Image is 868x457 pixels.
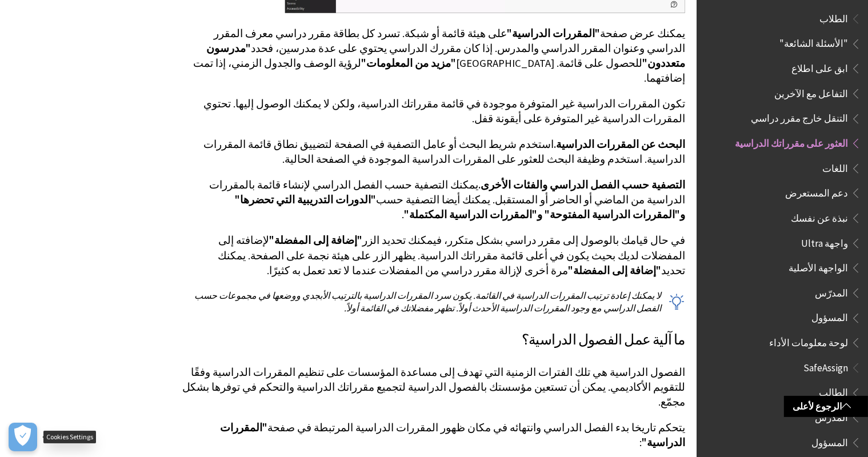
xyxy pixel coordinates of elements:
[811,433,848,448] span: المسؤول
[568,264,661,277] span: "إضافة إلى المفضلة"
[791,209,848,224] span: نبذة عن نفسك
[181,178,685,223] p: يمكنك التصفية حسب الفصل الدراسي لإنشاء قائمة بالمقررات الدراسية من الماضي أو الحاضر أو المستقبل. ...
[545,208,685,221] span: و"المقررات الدراسية المفتوحة"
[751,109,848,125] span: التنقل خارج مقرر دراسي
[404,208,542,221] span: و"المقررات الدراسية المكتملة"
[735,134,848,149] span: العثور على مقرراتك الدراسية
[811,308,848,324] span: المسؤول
[181,420,685,450] p: يتحكم تاريخا بدء الفصل الدراسي وانتهائه في مكان ظهور المقررات الدراسية المرتبطة في صفحة :
[822,159,848,174] span: اللغات
[181,233,685,278] p: في حال قيامك بالوصول إلى مقرر دراسي بشكل متكرر، فيمكنك تحديد الزر لإضافته إلى المفضلات لديك بحيث ...
[789,258,848,274] span: الواجهة الأصلية
[803,358,848,374] span: SafeAssign
[181,289,685,315] p: لا يمكنك إعادة ترتيب المقررات الدراسية في القائمة. يكون سرد المقررات الدراسية بالترتيب الأبجدي وو...
[801,234,848,249] span: واجهة Ultra
[181,26,685,86] p: يمكنك عرض صفحة على هيئة قائمة أو شبكة. تسرد كل بطاقة مقرر دراسي معرف المقرر الدراسي وعنوان المقرر...
[181,97,685,126] p: تكون المقررات الدراسية غير المتوفرة موجودة في قائمة مقرراتك الدراسية، ولكن لا يمكنك الوصول إليها....
[220,421,685,449] span: "المقررات الدراسية"
[181,137,685,167] p: استخدم شريط البحث أو عامل التصفية في الصفحة لتضييق نطاق قائمة المقررات الدراسية. استخدم وظيفة الب...
[779,34,848,50] span: "الأسئلة الشائعة"
[819,9,848,25] span: الطلاب
[791,59,848,74] span: ابق على اطلاع
[181,365,685,410] p: الفصول الدراسية هي تلك الفترات الزمنية التي تهدف إلى مساعدة المؤسسات على تنظيم المقررات الدراسية ...
[785,183,848,199] span: دعم المستعرض
[815,408,848,423] span: المدرس
[206,42,685,70] span: "مدرسون متعددون"
[269,234,362,247] span: "إضافة إلى المفضلة"
[361,57,456,70] span: "مزيد من المعلومات"
[554,138,685,151] span: البحث عن المقررات الدراسية.
[181,329,685,351] h3: ما آلية عمل الفصول الدراسية؟
[769,333,848,348] span: لوحة معلومات الأداء
[235,193,376,206] span: "الدورات التدريبية التي تحضرها"
[784,396,868,417] a: الرجوع لأعلى
[819,383,848,399] span: الطالب
[9,423,37,451] button: Open Preferences
[507,27,600,40] span: "المقررات الدراسية"
[774,84,848,99] span: التفاعل مع الآخرين
[815,283,848,299] span: المدرّس
[703,358,861,452] nav: Book outline for Blackboard SafeAssign
[478,178,685,191] span: التصفية حسب الفصل الدراسي والفئات الأخرى.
